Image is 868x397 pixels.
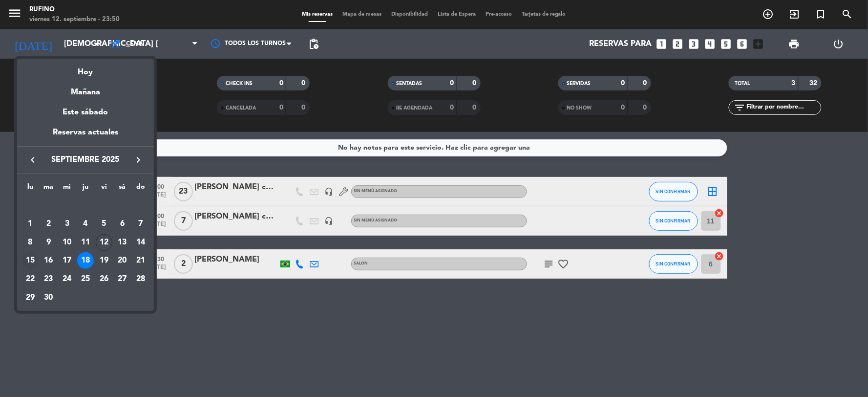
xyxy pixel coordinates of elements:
td: SEP. [21,196,150,215]
td: 1 de septiembre de 2025 [21,215,40,233]
td: 6 de septiembre de 2025 [113,215,132,233]
td: 26 de septiembre de 2025 [95,270,113,288]
td: 23 de septiembre de 2025 [40,270,58,288]
th: sábado [113,181,132,197]
td: 8 de septiembre de 2025 [21,233,40,252]
button: keyboard_arrow_left [24,154,42,166]
td: 20 de septiembre de 2025 [113,251,132,270]
div: 3 [59,216,75,232]
div: 17 [59,252,75,269]
div: 9 [41,234,57,251]
div: 24 [59,271,75,287]
div: 4 [77,216,94,232]
div: 20 [114,252,130,269]
td: 17 de septiembre de 2025 [58,251,76,270]
div: Mañana [17,79,154,99]
div: 11 [77,234,94,251]
div: 14 [132,234,149,251]
div: Hoy [17,59,154,79]
td: 13 de septiembre de 2025 [113,233,132,252]
div: 25 [77,271,94,287]
button: keyboard_arrow_right [129,154,147,166]
td: 11 de septiembre de 2025 [76,233,95,252]
div: 29 [22,289,39,306]
td: 21 de septiembre de 2025 [131,251,150,270]
th: lunes [21,181,40,197]
td: 15 de septiembre de 2025 [21,251,40,270]
div: 22 [22,271,39,287]
div: 7 [132,216,149,232]
div: 12 [96,234,112,251]
div: 13 [114,234,130,251]
td: 3 de septiembre de 2025 [58,215,76,233]
div: 16 [41,252,57,269]
td: 24 de septiembre de 2025 [58,270,76,288]
td: 4 de septiembre de 2025 [76,215,95,233]
td: 10 de septiembre de 2025 [58,233,76,252]
div: Este sábado [17,99,154,126]
td: 2 de septiembre de 2025 [40,215,58,233]
div: Reservas actuales [17,126,154,146]
i: keyboard_arrow_right [132,154,144,166]
td: 22 de septiembre de 2025 [21,270,40,288]
div: 27 [114,271,130,287]
th: domingo [131,181,150,197]
div: 8 [22,234,39,251]
td: 28 de septiembre de 2025 [131,270,150,288]
div: 23 [41,271,57,287]
th: viernes [95,181,113,197]
div: 1 [22,216,39,232]
div: 6 [114,216,130,232]
span: septiembre 2025 [42,154,129,166]
div: 19 [96,252,112,269]
div: 26 [96,271,112,287]
div: 18 [77,252,94,269]
td: 9 de septiembre de 2025 [40,233,58,252]
td: 12 de septiembre de 2025 [95,233,113,252]
th: miércoles [58,181,76,197]
td: 29 de septiembre de 2025 [21,288,40,307]
td: 18 de septiembre de 2025 [76,251,95,270]
td: 25 de septiembre de 2025 [76,270,95,288]
i: keyboard_arrow_left [27,154,39,166]
td: 19 de septiembre de 2025 [95,251,113,270]
td: 16 de septiembre de 2025 [40,251,58,270]
div: 30 [41,289,57,306]
td: 27 de septiembre de 2025 [113,270,132,288]
td: 30 de septiembre de 2025 [40,288,58,307]
th: martes [40,181,58,197]
td: 14 de septiembre de 2025 [131,233,150,252]
div: 2 [41,216,57,232]
div: 5 [96,216,112,232]
div: 28 [132,271,149,287]
div: 10 [59,234,75,251]
td: 5 de septiembre de 2025 [95,215,113,233]
div: 15 [22,252,39,269]
div: 21 [132,252,149,269]
td: 7 de septiembre de 2025 [131,215,150,233]
th: jueves [76,181,95,197]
